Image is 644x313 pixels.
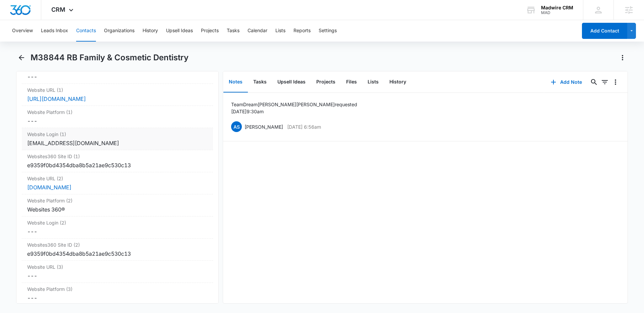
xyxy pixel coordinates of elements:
div: account name [541,5,573,10]
button: Lists [362,72,384,92]
h1: M38844 RB Family & Cosmetic Dentistry [31,53,189,63]
dd: --- [27,117,208,125]
label: Websites360 Site ID (2) [27,241,208,248]
label: Website URL (3) [27,263,208,270]
div: --- [27,73,208,81]
label: Websites360 Site ID (1) [27,153,208,160]
button: Leads Inbox [41,20,68,42]
div: Website Login (2)--- [22,216,213,239]
label: Website URL (1) [27,86,208,93]
label: Website URL (2) [27,175,208,182]
button: Filters [599,77,610,87]
button: Contacts [76,20,96,42]
label: Website Platform (2) [27,197,208,204]
div: e9359f0bd4354dba8b5a21ae9c530c13 [27,250,208,258]
div: Website Platform (3)--- [22,283,213,305]
dd: --- [27,294,208,302]
button: Add Contact [582,23,627,39]
p: Team Dream [PERSON_NAME] [PERSON_NAME] requested [231,101,357,108]
div: Website URL (1)[URL][DOMAIN_NAME] [22,84,213,106]
button: Add Note [544,74,589,90]
dd: --- [27,272,208,280]
div: Build Login--- [22,62,213,84]
label: Website Login (1) [27,131,208,138]
button: Overflow Menu [610,77,621,87]
div: Websites360 Site ID (1)e9359f0bd4354dba8b5a21ae9c530c13 [22,150,213,172]
div: account id [541,10,573,15]
button: Overview [12,20,33,42]
button: Projects [311,72,341,92]
p: [DATE] 9:30am [231,108,357,115]
button: History [143,20,158,42]
div: Website URL (2)[DOMAIN_NAME] [22,172,213,194]
p: [PERSON_NAME] [245,123,283,130]
button: Notes [223,72,248,92]
p: [DATE] 6:56am [287,123,321,130]
div: Website Platform (1)--- [22,106,213,128]
div: [EMAIL_ADDRESS][DOMAIN_NAME] [27,139,208,147]
button: Calendar [248,20,267,42]
a: [DOMAIN_NAME] [27,184,71,191]
button: Actions [617,52,628,63]
div: Websites 360® [27,205,208,213]
div: Website Platform (2)Websites 360® [22,194,213,216]
div: Website Login (1)[EMAIL_ADDRESS][DOMAIN_NAME] [22,128,213,150]
span: AS [231,121,242,132]
div: Websites360 Site ID (2)e9359f0bd4354dba8b5a21ae9c530c13 [22,239,213,261]
button: Back [16,52,26,63]
button: Settings [319,20,337,42]
button: Upsell Ideas [166,20,193,42]
label: Website Platform (1) [27,109,208,116]
button: Organizations [104,20,135,42]
button: Lists [275,20,285,42]
button: History [384,72,412,92]
button: Reports [293,20,311,42]
button: Upsell Ideas [272,72,311,92]
span: CRM [51,6,65,13]
label: Website Login (2) [27,219,208,226]
a: [URL][DOMAIN_NAME] [27,96,86,102]
button: Search... [589,77,599,87]
div: e9359f0bd4354dba8b5a21ae9c530c13 [27,161,208,169]
button: Files [341,72,362,92]
div: --- [27,228,208,236]
button: Tasks [248,72,272,92]
button: Projects [201,20,219,42]
button: Tasks [227,20,239,42]
div: Website URL (3)--- [22,261,213,283]
label: Website Platform (3) [27,286,208,293]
